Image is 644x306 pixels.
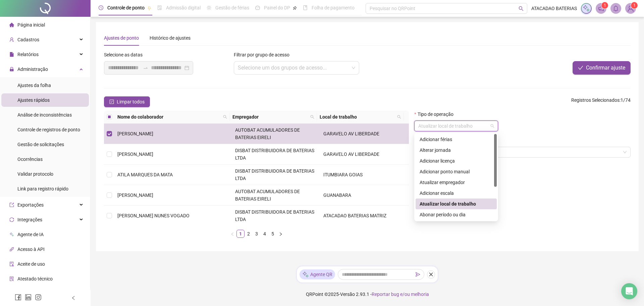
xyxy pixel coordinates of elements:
[631,2,638,9] sup: Atualize o seu contato no menu Meus Dados
[234,51,294,58] label: Filtrar por grupo de acesso
[261,230,269,238] li: 4
[320,113,394,121] span: Local de trabalho
[17,261,45,267] span: Aceite de uso
[253,230,260,237] a: 3
[269,230,276,237] a: 5
[104,96,150,107] button: Limpar todos
[17,202,44,208] span: Exportações
[578,65,583,71] span: check
[17,276,53,281] span: Atestado técnico
[396,112,402,122] span: search
[235,127,300,140] span: AUTOBAT ACUMULADORES DE BATERIAS EIRELI
[150,34,191,42] div: Histórico de ajustes
[323,213,386,218] span: ATACADAO BATERIAS MATRIZ
[372,292,429,297] span: Reportar bug e/ou melhoria
[232,113,308,121] span: Empregador
[583,5,590,12] img: sparkle-icon.fc2bf0ac1784a2077858766a79e2daf3.svg
[621,283,637,299] div: Open Intercom Messenger
[519,6,524,11] span: search
[309,112,316,122] span: search
[420,211,493,218] div: Abonar período ou dia
[604,3,606,8] span: 1
[323,131,379,136] span: GARAVELO AV LIBERDADE
[420,157,493,165] div: Adicionar licença
[17,83,51,88] span: Ajustes da folha
[245,230,253,238] li: 2
[323,151,379,157] span: GARAVELO AV LIBERDADE
[71,296,76,300] span: left
[293,6,297,10] span: pushpin
[17,127,80,132] span: Controle de registros de ponto
[17,142,64,147] span: Gestão de solicitações
[418,121,494,131] span: Atualizar local de trabalho
[117,172,173,177] span: ATILA MARQUES DA MATA
[17,171,53,177] span: Validar protocolo
[312,5,355,10] span: Folha de pagamento
[416,145,497,156] div: Alterar jornada
[17,52,39,57] span: Relatórios
[420,189,493,197] div: Adicionar escala
[235,189,300,202] span: AUTOBAT ACUMULADORES DE BATERIAS EIRELI
[416,166,497,177] div: Adicionar ponto manual
[117,213,190,218] span: [PERSON_NAME] NUNES VOGADO
[416,209,497,220] div: Abonar período ou dia
[416,177,497,188] div: Atualizar empregador
[416,272,420,277] span: send
[9,52,14,57] span: file
[414,111,458,118] label: Tipo de operação
[17,67,48,72] span: Administração
[143,65,148,71] span: swap-right
[9,247,14,252] span: api
[99,5,103,10] span: clock-circle
[416,134,497,145] div: Adicionar férias
[269,230,277,238] li: 5
[17,247,45,252] span: Acesso à API
[253,230,261,238] li: 3
[117,113,220,121] span: Nome do colaborador
[235,168,314,181] span: DISBAT DISTRIBUIDORA DE BATERIAS LTDA
[613,5,619,11] span: bell
[117,131,153,136] span: [PERSON_NAME]
[25,294,32,301] span: linkedin
[9,67,14,72] span: lock
[416,188,497,199] div: Adicionar escala
[420,168,493,175] div: Adicionar ponto manual
[222,112,228,122] span: search
[35,294,42,301] span: instagram
[117,151,153,157] span: [PERSON_NAME]
[9,37,14,42] span: user-add
[303,5,308,10] span: book
[420,200,493,208] div: Atualizar local de trabalho
[573,61,631,75] button: Confirmar ajuste
[207,5,211,10] span: sun
[601,2,608,9] sup: 1
[107,5,145,10] span: Controle de ponto
[17,232,44,237] span: Agente de IA
[143,65,148,71] span: to
[429,272,433,277] span: close
[264,5,290,10] span: Painel do DP
[104,51,147,58] label: Selecione as datas
[237,230,244,237] a: 1
[261,230,268,237] a: 4
[17,112,72,118] span: Análise de inconsistências
[633,3,636,8] span: 1
[230,232,234,236] span: left
[279,232,283,236] span: right
[245,230,252,237] a: 2
[255,5,260,10] span: dashboard
[223,115,227,119] span: search
[416,156,497,166] div: Adicionar licença
[104,34,139,42] div: Ajustes de ponto
[109,99,114,104] span: check-square
[310,115,314,119] span: search
[323,192,351,198] span: GUANABARA
[420,179,493,186] div: Atualizar empregador
[228,230,236,238] button: left
[598,5,604,11] span: notification
[571,97,620,103] span: Registros Selecionados
[340,292,355,297] span: Versão
[323,172,363,177] span: ITUMBIARA GOIAS
[17,97,50,103] span: Ajustes rápidos
[147,6,151,10] span: pushpin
